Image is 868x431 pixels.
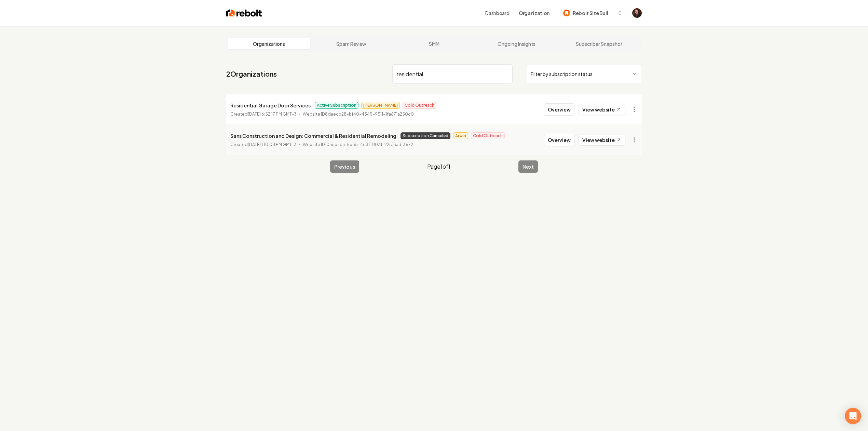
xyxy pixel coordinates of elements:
[230,101,311,109] p: Residential Garage Door Services
[579,134,625,146] a: View website
[471,132,505,139] span: Cold Outreach
[228,38,310,49] a: Organizations
[579,104,625,115] a: View website
[315,102,358,109] span: Active Subscription
[632,8,642,18] button: Open user button
[544,103,574,116] button: Overview
[230,132,396,140] p: Sans Construction and Design: Commercial & Residential Remodeling
[427,162,450,171] span: Page 1 of 1
[485,10,509,16] a: Dashboard
[226,8,262,18] img: Rebolt Logo
[303,111,414,118] p: Website ID 8daecb28-bf40-4345-9511-1fa671a250c0
[453,132,468,139] span: Arwin
[573,10,614,17] span: Rebolt Site Builder
[310,38,393,49] a: Spam Review
[403,102,436,109] span: Cold Outreach
[303,141,413,148] p: Website ID 10acbaca-5b35-4e3f-803f-22c13a3f3672
[361,102,400,109] span: [PERSON_NAME]
[226,69,277,79] a: 2Organizations
[563,10,570,16] img: Rebolt Site Builder
[544,134,574,146] button: Overview
[475,38,558,49] a: Ongoing Insights
[845,408,861,424] div: Abrir Intercom Messenger
[248,142,297,147] time: [DATE] 1:10:08 PM GMT-3
[401,132,450,139] span: Subscription Canceled
[632,8,642,18] img: Delfina Cavallaro
[515,7,554,19] button: Organization
[392,64,513,83] input: Search by name or ID
[393,38,475,49] a: SMM
[558,38,640,49] a: Subscriber Snapshot
[230,111,297,118] p: Created
[230,141,297,148] p: Created
[248,112,297,117] time: [DATE] 6:52:17 PM GMT-3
